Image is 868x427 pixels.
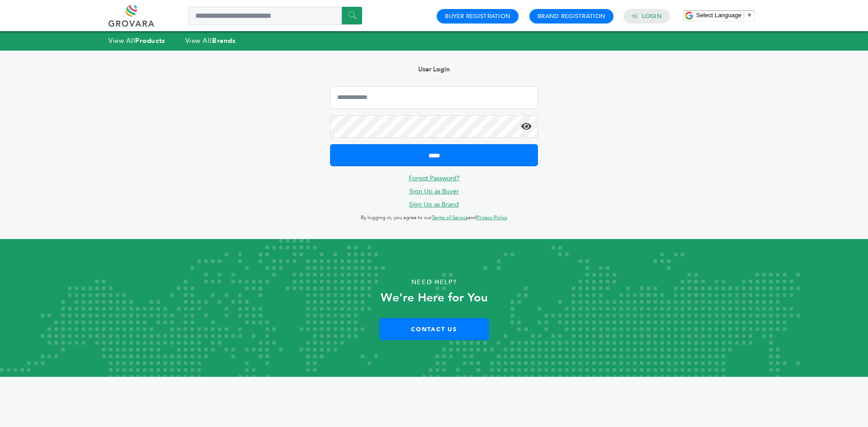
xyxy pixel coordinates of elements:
a: Sign Up as Brand [409,200,459,209]
strong: Brands [212,36,236,45]
a: Sign Up as Buyer [410,187,459,196]
input: Password [330,115,538,138]
b: User Login [418,65,450,74]
p: By logging in, you agree to our and [330,212,538,223]
a: View AllBrands [185,36,236,45]
strong: Products [135,36,165,45]
strong: We’re Here for You [381,290,488,306]
input: Search a product or brand... [188,7,362,25]
span: ​ [744,12,744,19]
a: Contact Us [379,318,489,340]
p: Need Help? [43,276,825,289]
a: Terms of Service [432,214,468,221]
a: View AllProducts [108,36,165,45]
a: Select Language​ [696,12,752,19]
a: Brand Registration [538,12,605,20]
a: Privacy Policy [476,214,507,221]
span: ▼ [746,12,752,19]
a: Login [642,12,662,20]
a: Buyer Registration [445,12,510,20]
span: Select Language [696,12,741,19]
input: Email Address [330,86,538,109]
a: Forgot Password? [409,174,460,183]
